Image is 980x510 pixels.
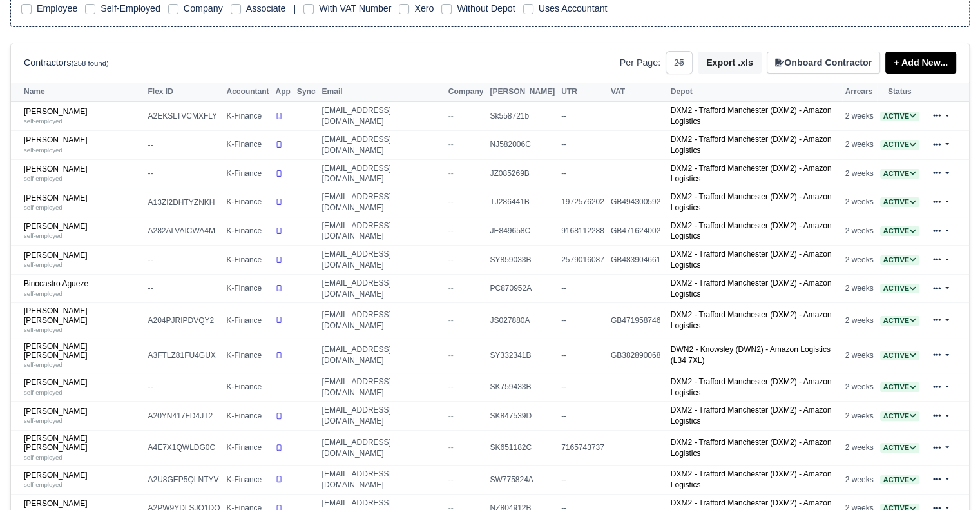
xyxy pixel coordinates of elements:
[319,402,445,431] td: [EMAIL_ADDRESS][DOMAIN_NAME]
[448,316,454,325] span: --
[448,169,454,178] span: --
[223,83,272,102] th: Accountant
[880,255,919,265] span: Active
[671,377,832,397] a: DXM2 - Trafford Manchester (DXM2) - Amazon Logistics
[223,188,272,217] td: K-Finance
[608,338,668,373] td: GB382890068
[37,1,77,16] label: Employee
[24,342,141,369] a: [PERSON_NAME] [PERSON_NAME] self-employed
[272,83,293,102] th: App
[24,407,141,426] a: [PERSON_NAME] self-employed
[223,303,272,338] td: K-Finance
[880,443,919,453] span: Active
[558,83,608,102] th: UTR
[144,159,223,188] td: --
[24,454,62,461] small: self-employed
[842,466,877,495] td: 2 weeks
[319,159,445,188] td: [EMAIL_ADDRESS][DOMAIN_NAME]
[486,338,558,373] td: SY332341B
[620,55,660,70] label: Per Page:
[144,274,223,303] td: --
[671,164,832,184] a: DXM2 - Trafford Manchester (DXM2) - Amazon Logistics
[880,316,919,325] a: Active
[144,246,223,275] td: --
[448,197,454,206] span: --
[842,303,877,338] td: 2 weeks
[448,255,454,264] span: --
[448,443,454,452] span: --
[319,246,445,275] td: [EMAIL_ADDRESS][DOMAIN_NAME]
[24,389,62,396] small: self-employed
[842,217,877,246] td: 2 weeks
[608,188,668,217] td: GB494300592
[448,411,454,420] span: --
[880,140,919,149] a: Active
[885,52,956,74] a: + Add New...
[144,217,223,246] td: A282ALVAICWA4M
[319,373,445,402] td: [EMAIL_ADDRESS][DOMAIN_NAME]
[671,106,832,126] a: DXM2 - Trafford Manchester (DXM2) - Amazon Logistics
[486,246,558,275] td: SY859033B
[880,226,919,235] a: Active
[24,471,141,489] a: [PERSON_NAME] self-employed
[319,102,445,131] td: [EMAIL_ADDRESS][DOMAIN_NAME]
[880,284,919,293] span: Active
[24,135,141,154] a: [PERSON_NAME] self-employed
[144,130,223,159] td: --
[144,466,223,495] td: A2U8GEP5QLNTYV
[671,135,832,155] a: DXM2 - Trafford Manchester (DXM2) - Amazon Logistics
[144,431,223,466] td: A4E7X1QWLDG0C
[319,338,445,373] td: [EMAIL_ADDRESS][DOMAIN_NAME]
[144,83,223,102] th: Flex ID
[877,83,923,102] th: Status
[24,193,141,212] a: [PERSON_NAME] self-employed
[842,188,877,217] td: 2 weeks
[558,303,608,338] td: --
[767,52,880,74] button: Onboard Contractor
[24,261,62,268] small: self-employed
[319,303,445,338] td: [EMAIL_ADDRESS][DOMAIN_NAME]
[671,438,832,458] a: DXM2 - Trafford Manchester (DXM2) - Amazon Logistics
[698,52,762,74] button: Export .xls
[448,475,454,484] span: --
[246,1,286,16] label: Associate
[223,274,272,303] td: K-Finance
[24,434,141,462] a: [PERSON_NAME] [PERSON_NAME] self-employed
[558,102,608,131] td: --
[842,373,877,402] td: 2 weeks
[671,345,831,365] a: DWN2 - Knowsley (DWN2) - Amazon Logistics (L34 7XL)
[916,448,980,510] iframe: Chat Widget
[223,130,272,159] td: K-Finance
[24,204,62,211] small: self-employed
[558,130,608,159] td: --
[558,188,608,217] td: 1972576202
[414,1,434,16] label: Xero
[144,303,223,338] td: A204PJRIPDVQY2
[671,310,832,330] a: DXM2 - Trafford Manchester (DXM2) - Amazon Logistics
[880,197,919,206] a: Active
[11,83,144,102] th: Name
[558,373,608,402] td: --
[223,102,272,131] td: K-Finance
[223,402,272,431] td: K-Finance
[24,306,141,334] a: [PERSON_NAME] [PERSON_NAME] self-employed
[294,83,319,102] th: Sync
[486,130,558,159] td: NJ582006C
[671,406,832,426] a: DXM2 - Trafford Manchester (DXM2) - Amazon Logistics
[880,140,919,150] span: Active
[486,274,558,303] td: PC870952A
[671,469,832,489] a: DXM2 - Trafford Manchester (DXM2) - Amazon Logistics
[608,217,668,246] td: GB471624002
[880,112,919,121] span: Active
[144,373,223,402] td: --
[880,52,956,74] div: + Add New...
[880,411,919,420] a: Active
[558,402,608,431] td: --
[223,159,272,188] td: K-Finance
[223,373,272,402] td: K-Finance
[608,303,668,338] td: GB471958746
[880,197,919,207] span: Active
[842,274,877,303] td: 2 weeks
[319,274,445,303] td: [EMAIL_ADDRESS][DOMAIN_NAME]
[445,83,487,102] th: Company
